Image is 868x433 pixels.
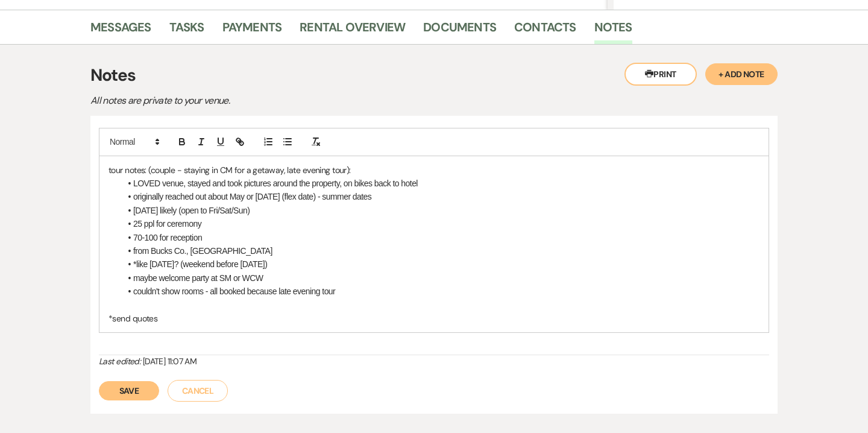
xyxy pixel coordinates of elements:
a: Tasks [169,17,204,44]
li: originally reached out about May or [DATE] (flex date) - summer dates [121,190,759,203]
li: 70-100 for reception [121,231,759,244]
a: Messages [90,17,151,44]
a: Notes [594,17,632,44]
p: tour notes: (couple - staying in CM for a getaway, late evening tour): [108,163,759,177]
a: Documents [423,17,496,44]
li: maybe welcome party at SM or WCW [121,271,759,285]
a: Payments [222,17,282,44]
li: [DATE] likely (open to Fri/Sat/Sun) [121,204,759,217]
button: Save [99,381,159,400]
li: couldn't show rooms - all booked because late evening tour [121,285,759,298]
li: LOVED venue, stayed and took pictures around the property, on bikes back to hotel [121,177,759,190]
button: Cancel [168,380,228,402]
a: Contacts [514,17,576,44]
div: [DATE] 11:07 AM [99,355,769,368]
button: + Add Note [705,63,778,85]
p: *send quotes [108,312,759,325]
p: All notes are private to your venue. [90,93,512,109]
li: from Bucks Co., [GEOGRAPHIC_DATA] [121,244,759,258]
h3: Notes [90,63,778,88]
li: 25 ppl for ceremony [121,217,759,230]
a: Rental Overview [300,17,405,44]
i: Last edited: [99,356,140,367]
button: Print [624,63,697,86]
li: *like [DATE]? (weekend before [DATE]) [121,258,759,271]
